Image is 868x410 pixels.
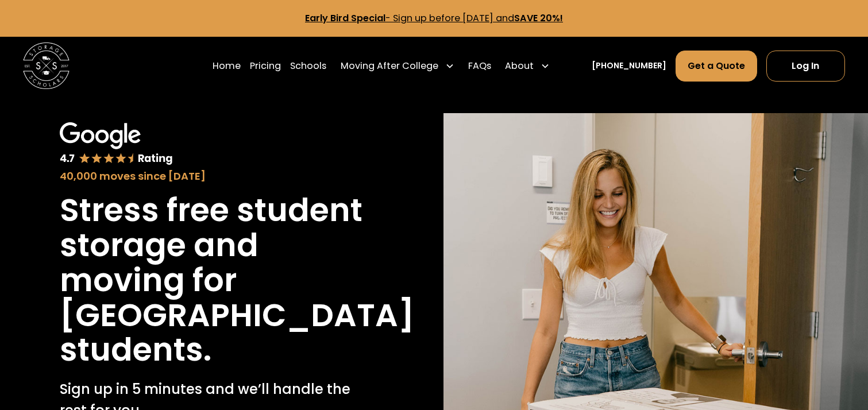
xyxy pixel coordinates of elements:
a: Home [213,50,241,82]
img: Google 4.7 star rating [60,122,173,165]
div: 40,000 moves since [DATE] [60,168,365,184]
strong: Early Bird Special [305,11,385,25]
h1: Stress free student storage and moving for [60,193,365,298]
div: About [500,50,554,82]
a: Schools [290,50,326,82]
a: Get a Quote [676,51,757,82]
a: Early Bird Special- Sign up before [DATE] andSAVE 20%! [305,11,563,25]
a: [PHONE_NUMBER] [592,60,666,72]
a: Log In [766,51,845,82]
a: home [23,42,69,88]
div: Moving After College [335,50,458,82]
div: About [505,59,534,73]
a: Pricing [250,50,281,82]
img: Storage Scholars main logo [23,42,69,88]
strong: SAVE 20%! [514,11,563,25]
h1: [GEOGRAPHIC_DATA] [60,298,414,333]
h1: students. [60,332,211,368]
a: FAQs [468,50,491,82]
div: Moving After College [341,59,438,73]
